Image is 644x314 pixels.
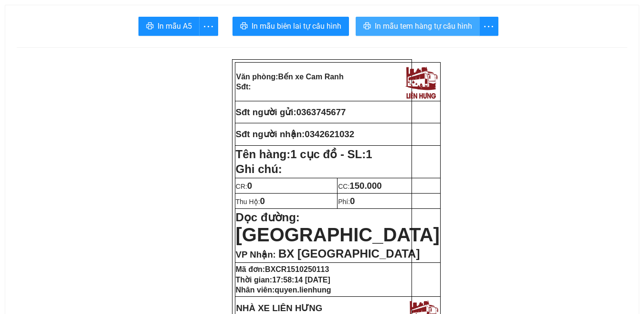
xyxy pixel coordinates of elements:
span: more [200,21,218,32]
span: In mẫu biên lai tự cấu hình [252,20,341,32]
span: 17:58:14 [DATE] [272,276,330,284]
strong: Sđt người gửi: [236,107,296,117]
strong: Văn phòng: [236,73,344,81]
span: In mẫu A5 [158,20,192,32]
span: more [480,21,498,32]
button: more [479,17,498,36]
span: printer [363,22,371,31]
strong: Tên hàng: [236,148,372,161]
img: logo [403,64,439,100]
strong: Sđt người nhận: [236,129,305,139]
span: BX [GEOGRAPHIC_DATA] [278,247,420,260]
span: printer [146,22,154,31]
button: printerIn mẫu A5 [138,17,200,36]
span: 0342621032 [305,129,354,139]
span: quyen.lienhung [274,286,331,294]
button: more [199,17,218,36]
span: CC: [338,183,382,190]
strong: NHÀ XE LIÊN HƯNG [236,303,323,313]
strong: Nhân viên: [236,286,331,294]
span: [GEOGRAPHIC_DATA] [236,224,440,245]
span: Thu Hộ: [236,198,265,206]
strong: Dọc đường: [236,211,440,244]
span: 0363745677 [296,107,346,117]
span: 1 cục đồ - SL: [290,148,372,161]
span: 0 [260,196,265,206]
span: CR: [236,183,253,190]
span: BXCR1510250113 [265,265,329,273]
strong: Thời gian: [236,276,330,284]
span: Phí: [338,198,355,206]
strong: Mã đơn: [236,265,329,273]
span: In mẫu tem hàng tự cấu hình [375,20,472,32]
button: printerIn mẫu tem hàng tự cấu hình [356,17,480,36]
span: VP Nhận: [236,249,276,260]
span: 0 [350,196,355,206]
button: printerIn mẫu biên lai tự cấu hình [232,17,349,36]
span: Bến xe Cam Ranh [278,73,344,81]
span: Ghi chú: [236,162,282,175]
strong: Sđt: [236,83,251,91]
span: 150.000 [349,181,381,191]
span: 1 [366,148,372,161]
span: printer [240,22,248,31]
span: 0 [247,181,252,191]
